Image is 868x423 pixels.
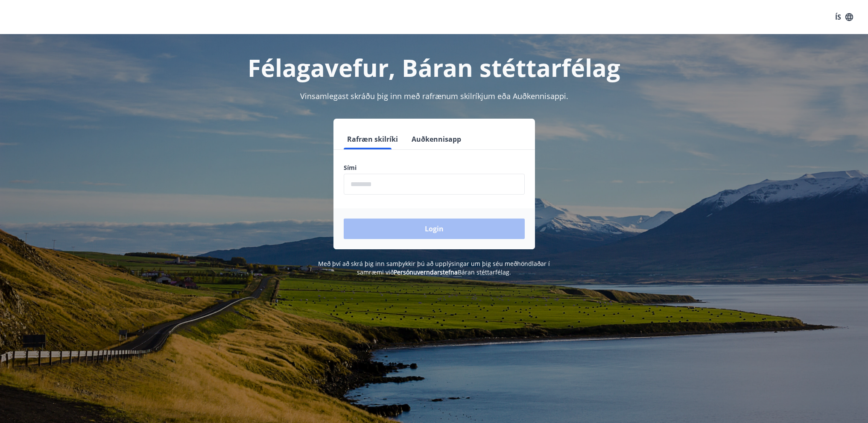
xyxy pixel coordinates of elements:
button: ÍS [830,9,858,25]
span: Vinsamlegast skráðu þig inn með rafrænum skilríkjum eða Auðkennisappi. [300,91,568,101]
a: Persónuverndarstefna [394,268,458,276]
label: Sími [344,163,525,172]
h1: Félagavefur, Báran stéttarfélag [137,51,731,84]
button: Auðkennisapp [408,129,465,149]
button: Rafræn skilríki [344,129,401,149]
span: Með því að skrá þig inn samþykkir þú að upplýsingar um þig séu meðhöndlaðar í samræmi við Báran s... [318,260,550,276]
